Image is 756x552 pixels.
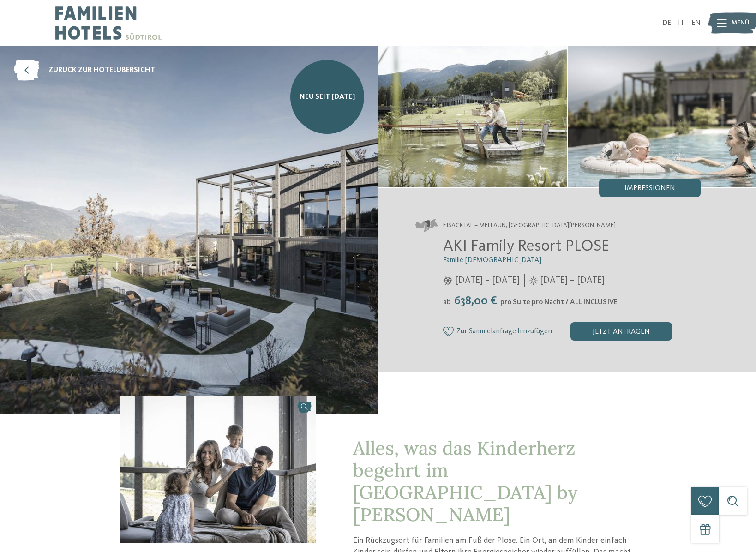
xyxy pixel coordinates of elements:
span: Alles, was das Kinderherz begehrt im [GEOGRAPHIC_DATA] by [PERSON_NAME] [353,436,577,526]
span: Menü [732,18,750,28]
span: Zur Sammelanfrage hinzufügen [456,328,552,336]
span: Eisacktal – Mellaun, [GEOGRAPHIC_DATA][PERSON_NAME] [443,221,616,230]
i: Öffnungszeiten im Winter [443,276,453,285]
a: DE [662,19,671,27]
span: pro Suite pro Nacht / ALL INCLUSIVE [500,299,618,306]
span: [DATE] – [DATE] [540,274,605,287]
span: NEU seit [DATE] [300,92,355,102]
img: AKI: Alles, was das Kinderherz begehrt [378,46,567,187]
span: 638,00 € [452,295,499,307]
img: AKI: Alles, was das Kinderherz begehrt [568,46,756,187]
span: zurück zur Hotelübersicht [48,65,155,75]
i: Öffnungszeiten im Sommer [529,276,538,285]
span: AKI Family Resort PLOSE [443,238,609,254]
a: EN [691,19,701,27]
span: Impressionen [624,185,675,192]
span: [DATE] – [DATE] [455,274,520,287]
a: zurück zur Hotelübersicht [14,60,155,81]
a: IT [678,19,684,27]
div: jetzt anfragen [570,322,672,341]
span: ab [443,299,451,306]
img: AKI: Alles, was das Kinderherz begehrt [120,396,316,543]
span: Familie [DEMOGRAPHIC_DATA] [443,257,541,264]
